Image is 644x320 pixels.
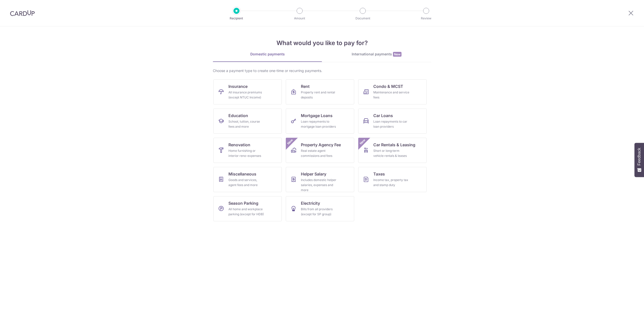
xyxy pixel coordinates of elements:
span: New [393,52,401,57]
a: Property Agency FeeReal estate agent commissions and feesNew [286,138,354,163]
p: Amount [281,16,318,21]
img: CardUp [10,10,35,16]
span: Education [228,113,248,119]
p: Review [408,16,445,21]
span: Property Agency Fee [301,142,341,148]
span: New [358,138,367,146]
a: Helper SalaryIncludes domestic helper salaries, expenses and more [286,167,354,192]
div: Domestic payments [213,52,322,57]
button: Feedback - Show survey [634,143,644,177]
div: Choose a payment type to create one-time or recurring payments. [213,68,431,73]
div: Goods and services, agent fees and more [228,177,265,188]
p: Recipient [218,16,255,21]
div: Real estate agent commissions and fees [301,148,337,158]
a: Car Rentals & LeasingShort or long‑term vehicle rentals & leasesNew [358,138,427,163]
div: School, tuition, course fees and more [228,119,265,129]
div: International payments [322,52,431,57]
a: Condo & MCSTMaintenance and service fees [358,79,427,104]
div: Loan repayments to car loan providers [373,119,410,129]
span: Rent [301,83,310,89]
a: MiscellaneousGoods and services, agent fees and more [213,167,282,192]
div: Property rent and rental deposits [301,90,337,100]
h4: What would you like to pay for? [213,39,431,48]
span: Taxes [373,171,385,177]
span: Electricity [301,200,320,206]
a: RentProperty rent and rental deposits [286,79,354,104]
div: All insurance premiums (except NTUC Income) [228,90,265,100]
div: Income tax, property tax and stamp duty [373,177,410,188]
div: Home furnishing or interior reno-expenses [228,148,265,158]
div: Bills from all providers (except for SP group) [301,207,337,217]
div: Maintenance and service fees [373,90,410,100]
span: New [286,138,294,146]
a: Season ParkingAll home and workplace parking (except for HDB) [213,196,282,221]
span: Season Parking [228,200,258,206]
div: All home and workplace parking (except for HDB) [228,207,265,217]
a: Mortgage LoansLoan repayments to mortgage loan providers [286,109,354,134]
div: Includes domestic helper salaries, expenses and more [301,177,337,193]
span: Helper Salary [301,171,326,177]
a: ElectricityBills from all providers (except for SP group) [286,196,354,221]
a: RenovationHome furnishing or interior reno-expenses [213,138,282,163]
div: Short or long‑term vehicle rentals & leases [373,148,410,158]
span: Car Loans [373,113,393,119]
a: EducationSchool, tuition, course fees and more [213,109,282,134]
span: Condo & MCST [373,83,403,89]
span: Feedback [637,148,641,165]
a: InsuranceAll insurance premiums (except NTUC Income) [213,79,282,104]
span: Miscellaneous [228,171,256,177]
a: TaxesIncome tax, property tax and stamp duty [358,167,427,192]
span: Mortgage Loans [301,113,333,119]
div: Loan repayments to mortgage loan providers [301,119,337,129]
a: Car LoansLoan repayments to car loan providers [358,109,427,134]
span: Car Rentals & Leasing [373,142,415,148]
span: Insurance [228,83,248,89]
p: Document [344,16,381,21]
span: Renovation [228,142,250,148]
